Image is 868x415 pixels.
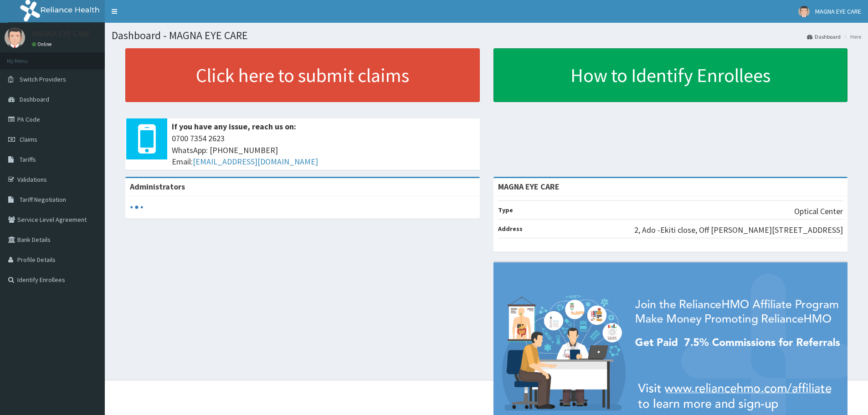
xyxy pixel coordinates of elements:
[842,33,861,41] li: Here
[32,41,54,47] a: Online
[20,135,37,143] span: Claims
[130,181,185,192] b: Administrators
[634,224,843,236] p: 2, Ado -Ekiti close, Off [PERSON_NAME][STREET_ADDRESS]
[32,30,91,38] p: MAGNA EYE CARE
[172,133,475,168] span: 0700 7354 2623 WhatsApp: [PHONE_NUMBER] Email:
[193,156,318,167] a: [EMAIL_ADDRESS][DOMAIN_NAME]
[172,121,296,132] b: If you have any issue, reach us on:
[493,48,848,102] a: How to Identify Enrollees
[498,181,560,192] strong: MAGNA EYE CARE
[794,205,843,217] p: Optical Center
[815,7,861,15] span: MAGNA EYE CARE
[5,27,25,48] img: User Image
[20,95,49,103] span: Dashboard
[20,75,66,83] span: Switch Providers
[798,6,810,17] img: User Image
[498,225,523,233] b: Address
[112,30,861,41] h1: Dashboard - MAGNA EYE CARE
[125,48,480,102] a: Click here to submit claims
[20,195,66,204] span: Tariff Negotiation
[130,200,144,214] svg: audio-loading
[498,206,513,214] b: Type
[20,155,36,164] span: Tariffs
[807,33,841,41] a: Dashboard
